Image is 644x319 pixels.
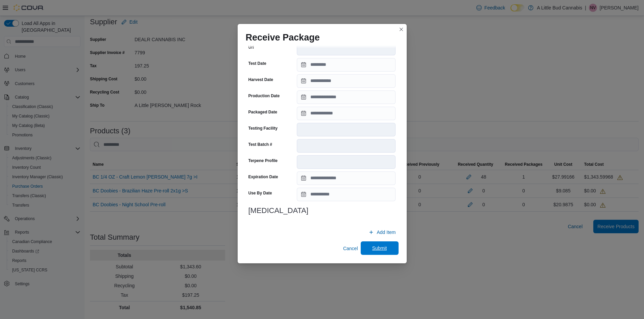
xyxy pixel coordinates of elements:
label: Test Date [248,61,266,66]
label: Terpene Profile [248,158,278,163]
label: Expiration Date [248,174,278,180]
button: Closes this modal window [397,25,405,33]
label: Packaged Date [248,109,277,115]
label: Production Date [248,93,280,99]
input: Press the down key to open a popover containing a calendar. [297,107,396,120]
label: Url [248,45,254,50]
button: Cancel [340,242,361,255]
label: Use By Date [248,190,272,196]
input: Press the down key to open a popover containing a calendar. [297,74,396,88]
button: Add Item [366,225,398,239]
h1: Receive Package [246,32,320,43]
span: Cancel [343,245,358,252]
label: Test Batch # [248,142,272,147]
button: Submit [361,241,399,255]
h3: [MEDICAL_DATA] [248,207,396,215]
input: Press the down key to open a popover containing a calendar. [297,58,396,72]
label: Testing Facility [248,126,278,131]
input: Press the down key to open a popover containing a calendar. [297,188,396,201]
input: Press the down key to open a popover containing a calendar. [297,90,396,104]
span: Add Item [377,229,396,236]
label: Harvest Date [248,77,273,82]
span: Submit [372,245,387,251]
input: Press the down key to open a popover containing a calendar. [297,171,396,185]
